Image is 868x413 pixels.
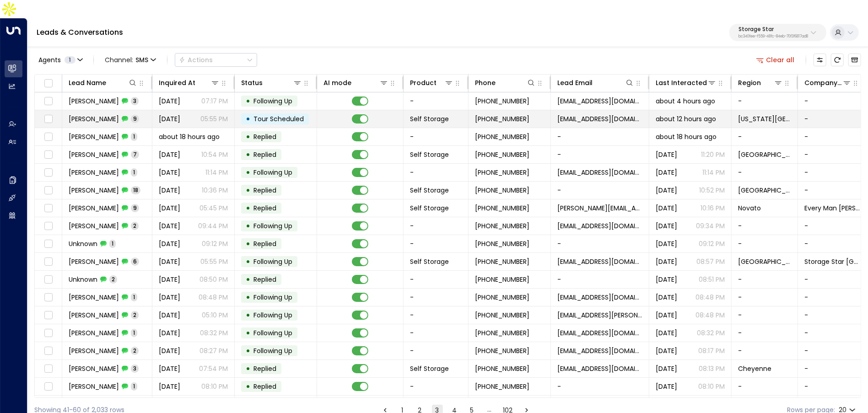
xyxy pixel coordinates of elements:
p: 08:48 PM [695,311,725,320]
td: - [404,306,469,324]
div: • [246,147,250,162]
span: Sep 08, 2025 [159,221,180,231]
span: +14083189787 [475,204,529,213]
span: chrisabender@gmail.com [557,257,642,266]
p: bc340fee-f559-48fc-84eb-70f3f6817ad8 [739,35,808,38]
td: - [404,271,469,288]
span: Following Up [253,221,292,231]
div: AI mode [323,77,388,88]
div: Region [738,77,783,88]
td: - [404,378,469,395]
span: 9 [131,204,139,212]
span: 3 [131,365,139,372]
td: - [798,324,867,342]
span: Yesterday [159,364,180,373]
div: Lead Name [69,77,137,88]
td: - [798,128,867,145]
span: Twin Falls [738,257,791,266]
div: • [246,290,250,305]
span: HOPE GARCIA [69,168,119,177]
div: Actions [179,56,213,64]
span: Oliver Taylor [69,328,119,338]
span: tayloroliver0@outlook.com [557,328,642,338]
div: • [246,397,250,412]
span: Kdennett75@icloud.com [557,97,642,106]
span: Replied [253,186,276,195]
span: +12192424900 [475,364,529,373]
span: +13072879366 [475,239,529,248]
p: 09:34 PM [696,221,725,231]
span: +14358303251 [475,150,529,159]
span: Unknown [69,275,97,284]
td: - [798,110,867,128]
button: Actions [175,53,257,67]
span: Novato [738,204,761,213]
td: - [798,360,867,377]
span: +13057268329 [475,293,529,302]
span: Following Up [253,168,292,177]
span: Replied [253,364,276,373]
div: • [246,254,250,269]
p: 07:54 PM [199,364,228,373]
span: James Martin [69,204,119,213]
p: 09:44 PM [198,221,228,231]
span: sm_sean.mccaffrey@yahoo.com [557,311,642,320]
span: Kris Dennett [69,97,119,106]
div: • [246,379,250,394]
td: - [798,146,867,163]
span: Toggle select row [43,96,54,107]
span: Following Up [253,257,292,266]
span: Toggle select row [43,274,54,285]
a: Leads & Conversations [37,27,123,38]
td: - [732,306,798,324]
span: Toggle select row [43,238,54,250]
button: Customize [814,54,826,66]
p: 05:45 PM [199,204,228,213]
p: 08:48 PM [695,293,725,302]
span: Toggle select row [43,327,54,339]
span: Seth Payne [69,186,119,195]
p: 05:10 PM [202,311,228,320]
td: - [798,182,867,199]
div: Phone [475,77,496,88]
span: Yesterday [159,275,180,284]
td: - [404,289,469,306]
span: Diego Bustos [69,293,119,302]
span: Following Up [253,346,292,355]
span: Yesterday [656,186,677,195]
span: Toggle select all [43,78,54,89]
span: Replied [253,150,276,159]
td: - [551,128,649,145]
span: Refresh [831,54,844,66]
span: Toggle select row [43,203,54,214]
p: 10:52 PM [699,186,725,195]
div: • [246,182,250,198]
div: Status [241,77,302,88]
button: Storage Starbc340fee-f559-48fc-84eb-70f3f6817ad8 [729,24,826,41]
span: Toggle select row [43,256,54,268]
td: - [798,217,867,235]
td: - [798,378,867,395]
p: 08:17 PM [698,346,725,355]
span: Sep 08, 2025 [159,97,180,106]
div: • [246,200,250,216]
span: 7 [131,150,139,158]
span: 1 [109,240,116,247]
td: - [732,235,798,252]
span: decristoo@icloud.com [557,114,642,123]
div: • [246,307,250,323]
span: Yesterday [656,364,677,373]
td: - [798,396,867,413]
span: 1 [131,168,137,176]
div: Last Interacted [656,77,717,88]
div: Lead Email [557,77,593,88]
span: Self Storage [410,150,449,159]
td: - [551,378,649,395]
span: Self Storage [410,364,449,373]
span: 2 [131,347,139,354]
p: 08:50 PM [199,275,228,284]
span: hopegarcia1997@gmail.com [557,168,642,177]
span: Yesterday [656,311,677,320]
span: Sep 08, 2025 [159,150,180,159]
p: 05:55 PM [200,257,228,266]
